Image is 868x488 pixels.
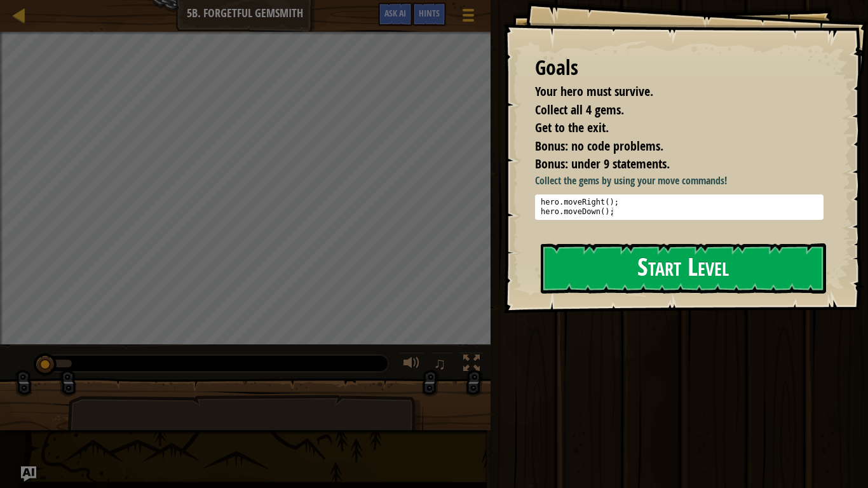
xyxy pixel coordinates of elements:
[519,137,820,156] li: Bonus: no code problems.
[535,173,824,188] p: Collect the gems by using your move commands!
[459,352,484,378] button: Toggle fullscreen
[452,3,484,32] button: Show game menu
[541,243,826,294] button: Start Level
[378,3,412,26] button: Ask AI
[399,352,424,378] button: Adjust volume
[535,155,670,172] span: Bonus: under 9 statements.
[535,83,653,100] span: Your hero must survive.
[519,83,820,101] li: Your hero must survive.
[535,119,609,136] span: Get to the exit.
[519,119,820,137] li: Get to the exit.
[535,101,624,118] span: Collect all 4 gems.
[535,137,663,154] span: Bonus: no code problems.
[21,466,36,482] button: Ask AI
[431,352,452,378] button: ♫
[419,7,440,19] span: Hints
[519,101,820,119] li: Collect all 4 gems.
[535,53,824,83] div: Goals
[384,7,406,19] span: Ask AI
[433,354,446,373] span: ♫
[519,155,820,173] li: Bonus: under 9 statements.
